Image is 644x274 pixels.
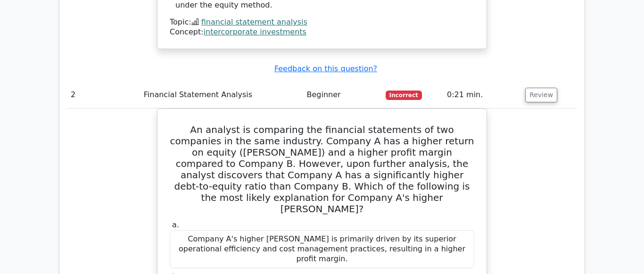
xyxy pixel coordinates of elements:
[525,88,557,102] button: Review
[170,230,474,268] div: Company A's higher [PERSON_NAME] is primarily driven by its superior operational efficiency and c...
[201,17,307,26] a: financial statement analysis
[274,64,377,73] a: Feedback on this question?
[204,27,306,36] a: intercorporate investments
[67,82,140,108] td: 2
[172,220,179,229] span: a.
[303,82,382,108] td: Beginner
[443,82,521,108] td: 0:21 min.
[170,17,474,27] div: Topic:
[140,82,303,108] td: Financial Statement Analysis
[386,91,422,100] span: Incorrect
[169,124,475,215] h5: An analyst is comparing the financial statements of two companies in the same industry. Company A...
[170,27,474,37] div: Concept:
